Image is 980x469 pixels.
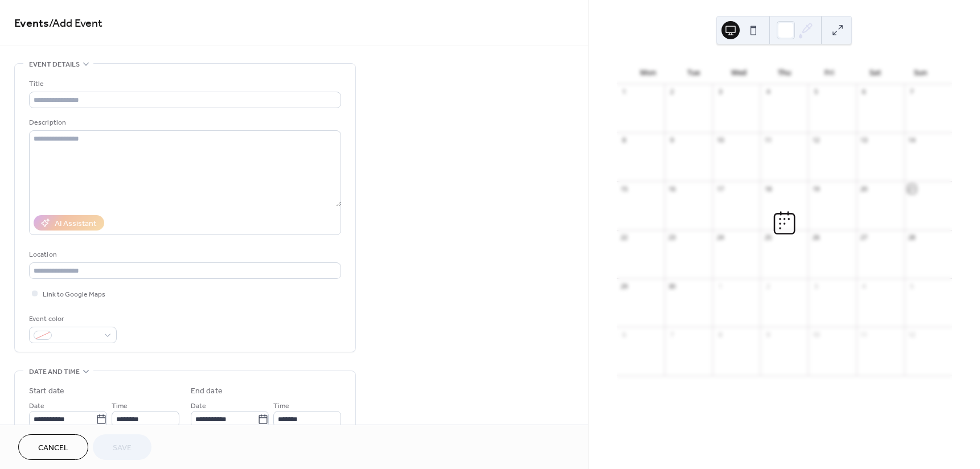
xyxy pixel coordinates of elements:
div: End date [191,385,223,397]
div: 8 [716,330,724,339]
div: 10 [811,330,820,339]
div: 25 [764,233,772,242]
div: 10 [716,136,724,145]
div: 21 [908,184,916,193]
div: 12 [908,330,916,339]
span: Time [273,400,289,412]
div: Start date [29,385,64,397]
div: 6 [620,330,629,339]
div: 5 [811,88,820,96]
div: Fri [807,61,852,84]
div: 27 [860,233,868,242]
div: Wed [716,61,762,84]
div: 11 [764,136,772,145]
div: 9 [764,330,772,339]
span: Date [191,400,206,412]
div: 26 [811,233,820,242]
div: 30 [668,282,676,290]
div: 18 [764,184,772,193]
span: Date [29,400,44,412]
div: 4 [764,88,772,96]
div: 17 [716,184,724,193]
span: Date and time [29,366,80,378]
div: 7 [668,330,676,339]
div: 9 [668,136,676,145]
div: 24 [716,233,724,242]
div: Event color [29,313,114,325]
div: 1 [716,282,724,290]
div: 14 [908,136,916,145]
div: 1 [620,88,629,96]
span: Time [112,400,128,412]
div: 8 [620,136,629,145]
div: Description [29,117,339,129]
span: Link to Google Maps [43,289,105,301]
div: 28 [908,233,916,242]
div: 3 [716,88,724,96]
div: Thu [761,61,807,84]
span: Cancel [38,442,68,454]
div: 13 [860,136,868,145]
div: 2 [764,282,772,290]
div: 6 [860,88,868,96]
div: 7 [908,88,916,96]
a: Events [14,13,49,35]
div: Mon [626,61,671,84]
div: 22 [620,233,629,242]
div: 11 [860,330,868,339]
span: / Add Event [49,13,102,35]
div: 16 [668,184,676,193]
div: 5 [908,282,916,290]
span: Event details [29,59,80,71]
div: 2 [668,88,676,96]
div: Title [29,78,339,90]
div: 15 [620,184,629,193]
div: Location [29,249,339,261]
div: 19 [811,184,820,193]
div: 20 [860,184,868,193]
div: 29 [620,282,629,290]
div: 3 [811,282,820,290]
div: 12 [811,136,820,145]
div: 4 [860,282,868,290]
div: 23 [668,233,676,242]
button: Cancel [18,434,88,460]
div: Tue [671,61,716,84]
div: Sat [852,61,898,84]
div: Sun [897,61,943,84]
